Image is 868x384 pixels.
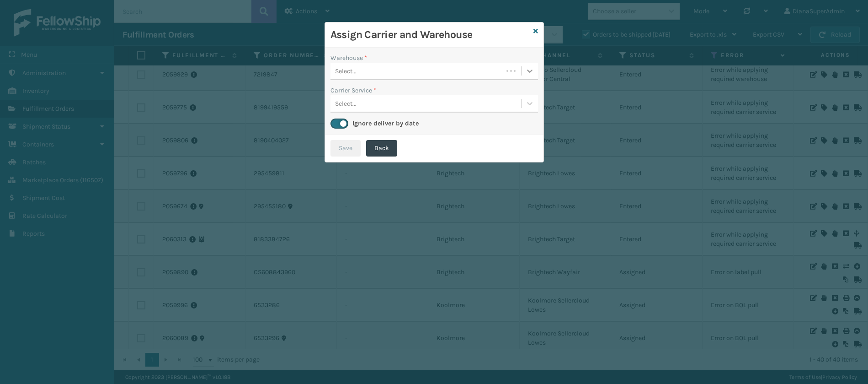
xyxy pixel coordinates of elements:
[335,99,357,108] div: Select...
[330,53,367,63] label: Warehouse
[330,140,361,157] button: Save
[366,140,397,157] button: Back
[330,86,376,95] label: Carrier Service
[330,28,530,42] h3: Assign Carrier and Warehouse
[335,66,357,76] div: Select...
[352,119,419,127] label: Ignore deliver by date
